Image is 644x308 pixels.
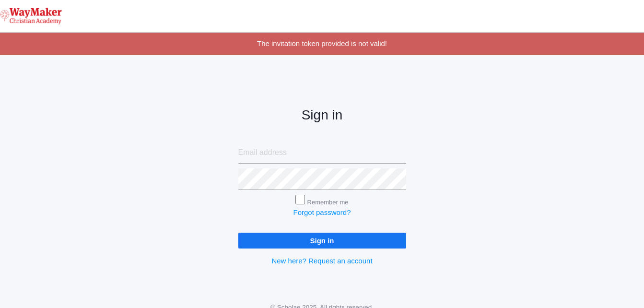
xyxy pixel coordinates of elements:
[238,108,406,123] h2: Sign in
[238,233,406,249] input: Sign in
[271,257,372,265] a: New here? Request an account
[307,199,349,206] label: Remember me
[238,142,406,164] input: Email address
[293,208,351,216] a: Forgot password?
